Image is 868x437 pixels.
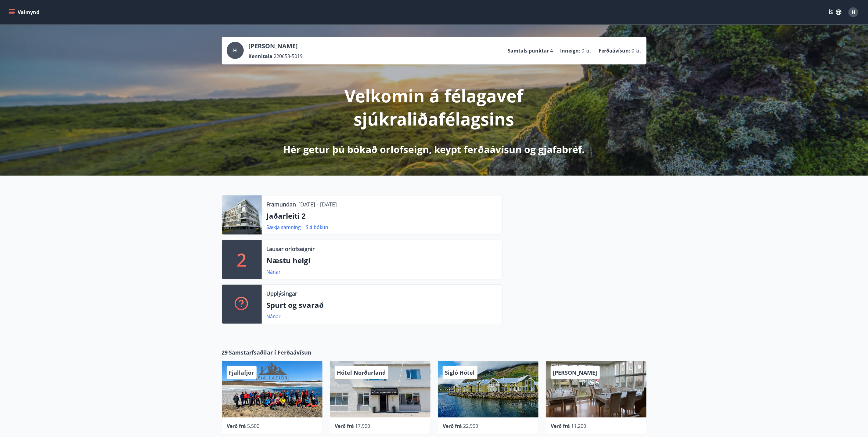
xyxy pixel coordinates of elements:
[229,369,254,376] span: Fjallafjör
[508,47,549,54] p: Samtals punktar
[632,47,642,54] span: 0 kr.
[7,7,42,18] button: menu
[274,53,303,60] span: 220653-5019
[852,9,855,16] span: H
[267,290,297,297] p: Upplýsingar
[306,224,329,231] a: Sjá bókun
[249,53,273,60] p: Kennitala
[582,47,592,54] span: 0 kr.
[463,423,478,429] span: 22.900
[233,47,237,54] span: H
[249,42,303,50] p: [PERSON_NAME]
[335,423,354,429] span: Verð frá
[222,348,228,356] span: 29
[267,245,315,253] p: Lausar orlofseignir
[825,7,845,18] button: ÍS
[267,313,281,320] a: Nánar
[267,224,301,231] a: Sækja samning
[571,423,586,429] span: 11.200
[273,84,595,130] p: Velkomin á félagavef sjúkraliðafélagsins
[553,369,597,376] span: [PERSON_NAME]
[267,255,497,266] p: Næstu helgi
[443,423,462,429] span: Verð frá
[283,143,585,156] p: Hér getur þú bókað orlofseign, keypt ferðaávísun og gjafabréf.
[337,369,386,376] span: Hótel Norðurland
[267,211,497,221] p: Jaðarleiti 2
[267,200,296,208] p: Framundan
[551,423,570,429] span: Verð frá
[247,423,260,429] span: 5.500
[599,47,631,54] p: Ferðaávísun :
[846,5,861,20] button: H
[550,47,553,54] span: 4
[299,200,337,208] p: [DATE] - [DATE]
[355,423,370,429] span: 17.900
[267,300,497,310] p: Spurt og svarað
[267,268,281,275] a: Nánar
[229,348,312,356] span: Samstarfsaðilar í Ferðaávísun
[227,423,246,429] span: Verð frá
[237,248,247,271] p: 2
[445,369,475,376] span: Sigló Hótel
[560,47,581,54] p: Inneign :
